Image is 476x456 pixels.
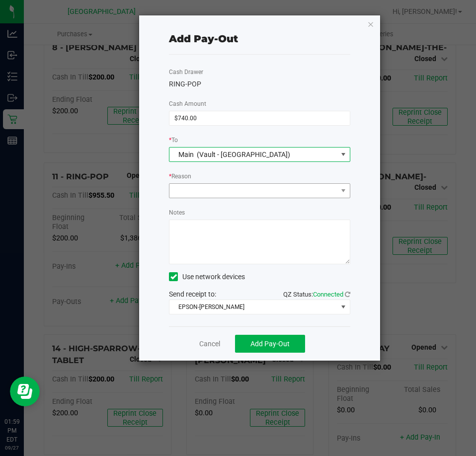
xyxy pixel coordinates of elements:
span: Connected [313,291,343,298]
span: Main [178,151,194,158]
span: QZ Status: [283,291,350,298]
span: EPSON-[PERSON_NAME] [169,300,337,314]
span: Cash Amount [169,100,206,107]
button: Add Pay-Out [235,335,305,353]
div: Add Pay-Out [169,31,238,46]
iframe: Resource center [10,377,40,406]
label: Notes [169,208,185,217]
div: RING-POP [169,79,350,89]
a: Cancel [199,339,220,349]
label: Cash Drawer [169,68,203,76]
label: Use network devices [169,272,245,282]
label: To [169,136,178,145]
span: Send receipt to: [169,290,216,298]
span: (Vault - [GEOGRAPHIC_DATA]) [197,151,290,158]
label: Reason [169,172,191,181]
span: Add Pay-Out [250,340,290,348]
